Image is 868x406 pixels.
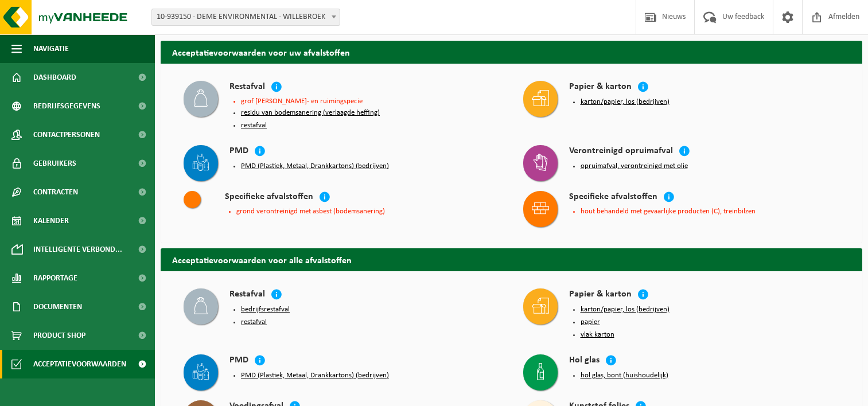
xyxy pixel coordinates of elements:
[569,145,673,158] h4: Verontreinigd opruimafval
[241,97,500,105] li: grof [PERSON_NAME]- en ruimingspecie
[241,121,267,130] button: restafval
[241,162,389,171] button: PMD (Plastiek, Metaal, Drankkartons) (bedrijven)
[581,305,670,314] button: karton/papier, los (bedrijven)
[33,292,82,321] span: Documenten
[229,288,265,302] h4: Restafval
[33,321,85,350] span: Product Shop
[569,354,600,368] h4: Hol glas
[33,92,100,120] span: Bedrijfsgegevens
[236,208,500,215] li: grond verontreinigd met asbest (bodemsanering)
[581,97,670,107] button: karton/papier, los (bedrijven)
[161,41,862,63] h2: Acceptatievoorwaarden voor uw afvalstoffen
[581,208,840,215] li: hout behandeld met gevaarlijke producten (C), treinbilzen
[33,235,122,264] span: Intelligente verbond...
[161,248,862,271] h2: Acceptatievoorwaarden voor alle afvalstoffen
[569,288,632,302] h4: Papier & karton
[581,330,614,339] button: vlak karton
[569,191,657,204] h4: Specifieke afvalstoffen
[33,350,126,378] span: Acceptatievoorwaarden
[225,191,313,204] h4: Specifieke afvalstoffen
[33,34,69,63] span: Navigatie
[241,108,380,118] button: residu van bodemsanering (verlaagde heffing)
[229,81,265,94] h4: Restafval
[241,371,389,380] button: PMD (Plastiek, Metaal, Drankkartons) (bedrijven)
[33,206,69,235] span: Kalender
[151,9,340,26] span: 10-939150 - DEME ENVIRONMENTAL - WILLEBROEK
[33,264,77,292] span: Rapportage
[229,354,248,368] h4: PMD
[33,149,76,178] span: Gebruikers
[33,120,100,149] span: Contactpersonen
[33,178,78,206] span: Contracten
[241,305,290,314] button: bedrijfsrestafval
[241,318,267,327] button: restafval
[152,9,340,25] span: 10-939150 - DEME ENVIRONMENTAL - WILLEBROEK
[581,371,668,380] button: hol glas, bont (huishoudelijk)
[569,81,632,94] h4: Papier & karton
[581,318,600,327] button: papier
[33,63,76,92] span: Dashboard
[581,162,688,171] button: opruimafval, verontreinigd met olie
[229,145,248,158] h4: PMD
